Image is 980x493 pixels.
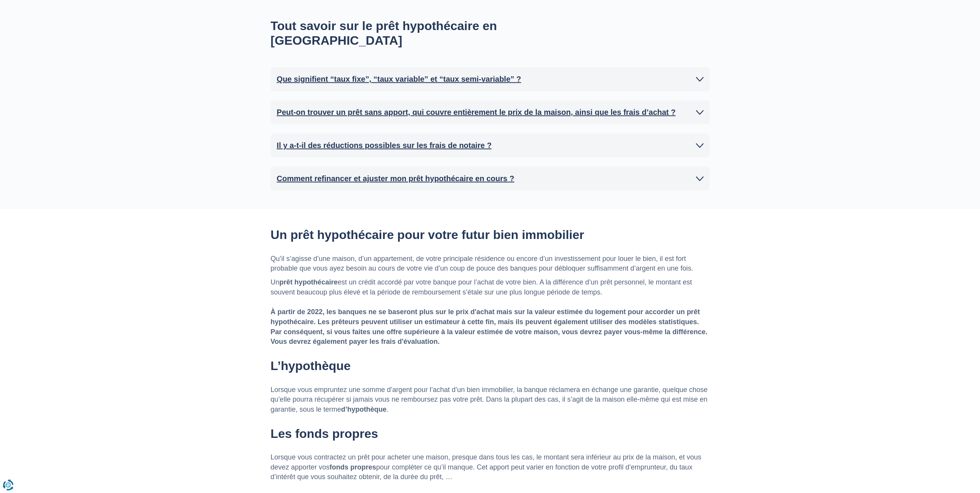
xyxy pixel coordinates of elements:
b: À partir de 2022, les banques ne se baseront plus sur le prix d'achat mais sur la valeur estimée ... [271,308,707,345]
h2: Les fonds propres [271,426,710,441]
a: Peut-on trouver un prêt sans apport, qui couvre entièrement le prix de la maison, ainsi que les f... [277,106,704,118]
p: Lorsque vous contractez un prêt pour acheter une maison, presque dans tous les cas, le montant se... [271,453,710,482]
a: Comment refinancer et ajuster mon prêt hypothécaire en cours ? [277,173,704,184]
b: prêt hypothécaire [280,278,338,286]
h2: Tout savoir sur le prêt hypothécaire en [GEOGRAPHIC_DATA] [271,19,560,48]
p: Un est un crédit accordé par votre banque pour l’achat de votre bien. A la différence d’un prêt p... [271,278,710,347]
h2: L’hypothèque [271,358,710,373]
a: Il y a-t-il des réductions possibles sur les frais de notaire ? [277,140,704,151]
h2: Un prêt hypothécaire pour votre futur bien immobilier [271,227,710,242]
a: Que signifient “taux fixe”, “taux variable” et “taux semi-variable” ? [277,73,704,85]
h2: Que signifient “taux fixe”, “taux variable” et “taux semi-variable” ? [277,73,521,85]
b: fonds propres [330,463,376,471]
p: Qu’il s’agisse d’une maison, d’un appartement, de votre principale résidence ou encore d’un inves... [271,254,710,274]
b: d’hypothèque [341,406,387,413]
h2: Peut-on trouver un prêt sans apport, qui couvre entièrement le prix de la maison, ainsi que les f... [277,106,676,118]
h2: Il y a-t-il des réductions possibles sur les frais de notaire ? [277,140,492,151]
p: Lorsque vous empruntez une somme d’argent pour l’achat d’un bien immobilier, la banque réclamera ... [271,385,710,415]
h2: Comment refinancer et ajuster mon prêt hypothécaire en cours ? [277,173,514,184]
